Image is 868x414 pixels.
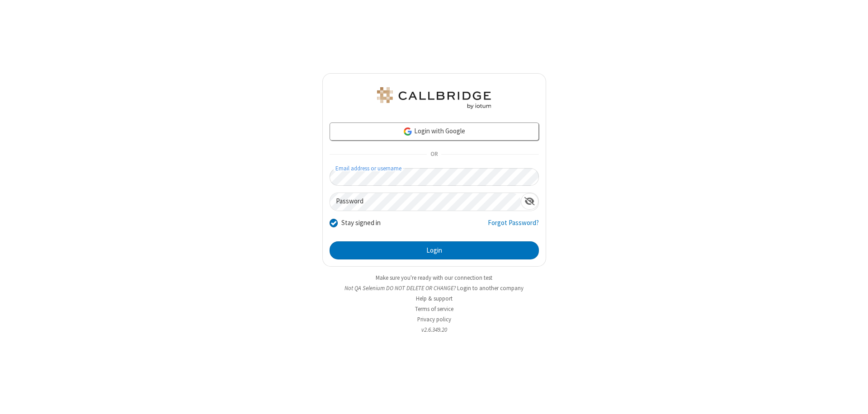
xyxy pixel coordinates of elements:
li: Not QA Selenium DO NOT DELETE OR CHANGE? [322,284,546,292]
button: Login to another company [457,284,524,292]
a: Forgot Password? [488,218,539,235]
a: Help & support [416,295,453,302]
span: OR [427,148,441,161]
input: Email address or username [330,168,539,186]
a: Privacy policy [417,315,451,323]
img: QA Selenium DO NOT DELETE OR CHANGE [375,87,493,109]
a: Login with Google [330,122,539,141]
a: Terms of service [415,305,453,313]
input: Password [330,193,521,211]
a: Make sure you're ready with our connection test [376,274,492,282]
div: Show password [521,193,538,210]
button: Login [330,241,539,259]
label: Stay signed in [341,218,381,228]
img: google-icon.png [403,127,413,136]
li: v2.6.349.20 [322,325,546,334]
